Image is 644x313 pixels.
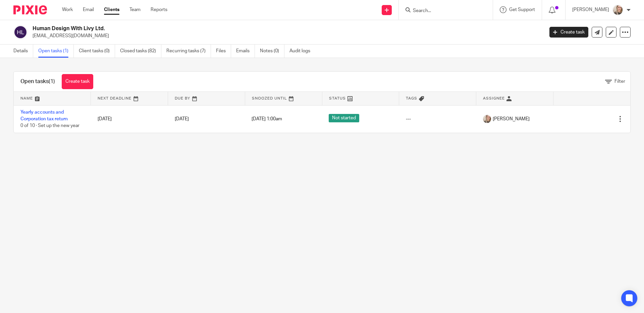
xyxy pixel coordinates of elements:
[406,116,470,122] div: ---
[412,8,473,14] input: Search
[260,45,284,58] a: Notes (0)
[483,115,491,123] img: IMG_7594.jpg
[38,45,74,58] a: Open tasks (1)
[33,33,539,39] p: [EMAIL_ADDRESS][DOMAIN_NAME]
[20,110,68,121] a: Yearly accounts and Corporation tax return
[20,123,79,128] span: 0 of 10 · Set up the new year
[151,6,167,13] a: Reports
[612,5,623,15] img: IMG_7594.jpg
[83,6,94,13] a: Email
[175,117,189,121] span: [DATE]
[493,116,530,122] span: [PERSON_NAME]
[62,74,93,89] a: Create task
[614,79,625,84] span: Filter
[13,25,28,39] img: svg%3E
[91,105,168,133] td: [DATE]
[549,27,588,38] a: Create task
[236,45,255,58] a: Emails
[572,6,609,13] p: [PERSON_NAME]
[49,79,55,84] span: (1)
[120,45,161,58] a: Closed tasks (82)
[166,45,211,58] a: Recurring tasks (7)
[129,6,141,13] a: Team
[20,78,55,85] h1: Open tasks
[13,45,33,58] a: Details
[252,117,282,121] span: [DATE] 1:00am
[33,25,438,32] h2: Human Design With Livy Ltd.
[13,5,47,14] img: Pixie
[289,45,315,58] a: Audit logs
[62,6,73,13] a: Work
[329,114,359,122] span: Not started
[329,97,346,100] span: Status
[104,6,119,13] a: Clients
[216,45,231,58] a: Files
[79,45,115,58] a: Client tasks (0)
[252,97,287,100] span: Snoozed Until
[406,97,417,100] span: Tags
[509,7,535,12] span: Get Support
